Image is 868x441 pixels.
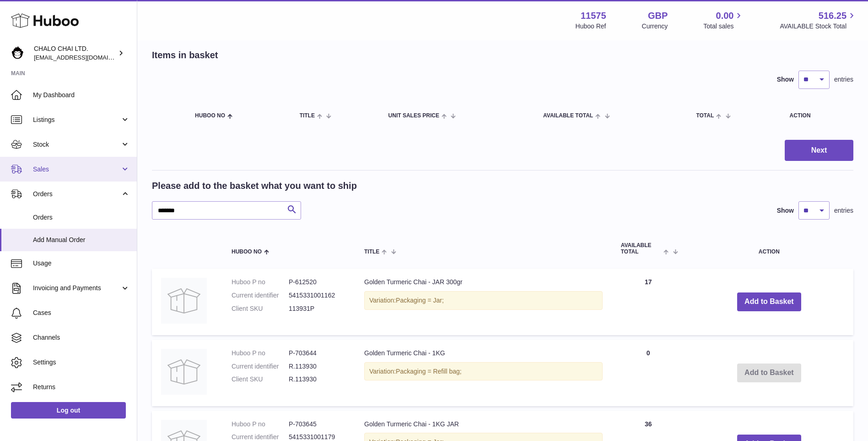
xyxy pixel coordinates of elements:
span: AVAILABLE Stock Total [780,22,857,31]
dt: Client SKU [232,304,289,313]
dt: Client SKU [232,375,289,384]
span: Total sales [703,22,744,31]
span: entries [834,75,853,84]
div: Variation: [364,291,603,310]
div: Currency [642,22,668,31]
span: Usage [33,259,130,268]
td: Golden Turmeric Chai - 1KG [355,340,612,406]
span: Title [300,113,315,119]
div: CHALO CHAI LTD. [34,44,116,62]
span: Title [364,249,379,255]
span: Returns [33,383,130,391]
span: Stock [33,140,120,149]
dd: P-703644 [289,349,346,358]
td: 17 [612,269,685,335]
dd: P-703645 [289,420,346,429]
span: Orders [33,213,130,222]
button: Add to Basket [737,292,801,311]
span: Huboo no [195,113,225,119]
div: Action [790,113,844,119]
a: 516.25 AVAILABLE Stock Total [780,10,857,31]
label: Show [777,75,794,84]
a: 0.00 Total sales [703,10,744,31]
span: 516.25 [819,10,846,22]
div: Variation: [364,362,603,381]
span: Packaging = Jar; [396,297,444,304]
dt: Huboo P no [232,278,289,287]
span: 0.00 [716,10,734,22]
span: Total [696,113,714,119]
span: Unit Sales Price [388,113,439,119]
span: Huboo no [232,249,262,255]
span: Sales [33,165,120,174]
span: Settings [33,358,130,367]
span: Channels [33,333,130,342]
strong: GBP [648,10,668,22]
h2: Items in basket [152,49,218,61]
dd: 113931P [289,304,346,313]
span: [EMAIL_ADDRESS][DOMAIN_NAME] [34,54,135,61]
span: Packaging = Refill bag; [396,368,462,375]
span: Orders [33,190,120,198]
dd: R.113930 [289,375,346,384]
span: Listings [33,116,120,124]
dt: Huboo P no [232,349,289,358]
dd: P-612520 [289,278,346,287]
dt: Current identifier [232,362,289,371]
h2: Please add to the basket what you want to ship [152,180,357,192]
td: 0 [612,340,685,406]
strong: 11575 [581,10,606,22]
span: Add Manual Order [33,236,130,244]
dd: 5415331001162 [289,291,346,300]
dt: Current identifier [232,291,289,300]
span: Invoicing and Payments [33,284,120,292]
img: Golden Turmeric Chai - 1KG [161,349,207,395]
td: Golden Turmeric Chai - JAR 300gr [355,269,612,335]
th: Action [685,233,853,264]
img: Golden Turmeric Chai - JAR 300gr [161,278,207,324]
img: Chalo@chalocompany.com [11,46,25,60]
a: Log out [11,402,126,419]
span: AVAILABLE Total [543,113,593,119]
dd: R.113930 [289,362,346,371]
span: My Dashboard [33,91,130,99]
dt: Huboo P no [232,420,289,429]
span: Cases [33,309,130,317]
span: AVAILABLE Total [621,243,662,254]
div: Huboo Ref [576,22,606,31]
span: entries [834,206,853,215]
button: Next [785,140,853,161]
label: Show [777,206,794,215]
